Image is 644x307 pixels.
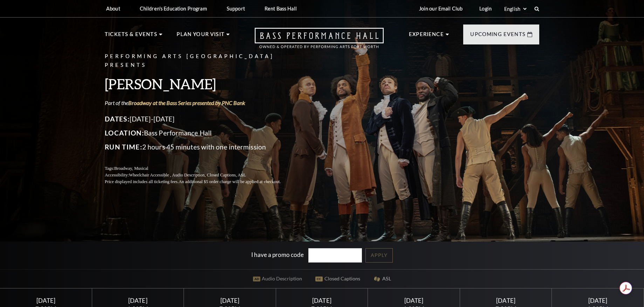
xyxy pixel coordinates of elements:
span: Wheelchair Accessible , Audio Description, Closed Captions, ASL [129,173,246,177]
p: Bass Performance Hall [105,127,297,139]
span: Run Time: [105,143,142,151]
p: Upcoming Events [470,30,526,43]
p: Accessibility: [105,172,297,179]
a: Broadway at the Bass Series presented by PNC Bank [128,99,245,106]
div: [DATE] [560,297,635,304]
label: I have a promo code [251,251,304,258]
span: An additional $5 order charge will be applied at checkout. [179,179,281,184]
p: Children's Education Program [140,6,207,12]
p: About [106,6,120,12]
div: [DATE] [376,297,451,304]
div: [DATE] [8,297,83,304]
h3: [PERSON_NAME] [105,75,297,93]
span: Broadway, Musical [114,166,148,171]
p: Price displayed includes all ticketing fees. [105,179,297,185]
p: Support [227,6,245,12]
p: Part of the [105,99,297,107]
div: [DATE] [100,297,175,304]
p: Plan Your Visit [177,30,225,43]
span: Dates: [105,115,130,123]
p: Tags: [105,165,297,172]
div: [DATE] [468,297,543,304]
p: Experience [409,30,444,43]
p: 2 hours 45 minutes with one intermission [105,141,297,153]
p: Performing Arts [GEOGRAPHIC_DATA] Presents [105,52,297,70]
span: Location: [105,129,144,137]
p: [DATE]-[DATE] [105,113,297,125]
select: Select: [503,6,528,12]
p: Rent Bass Hall [265,6,297,12]
div: [DATE] [192,297,267,304]
p: Tickets & Events [105,30,157,43]
div: [DATE] [284,297,359,304]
